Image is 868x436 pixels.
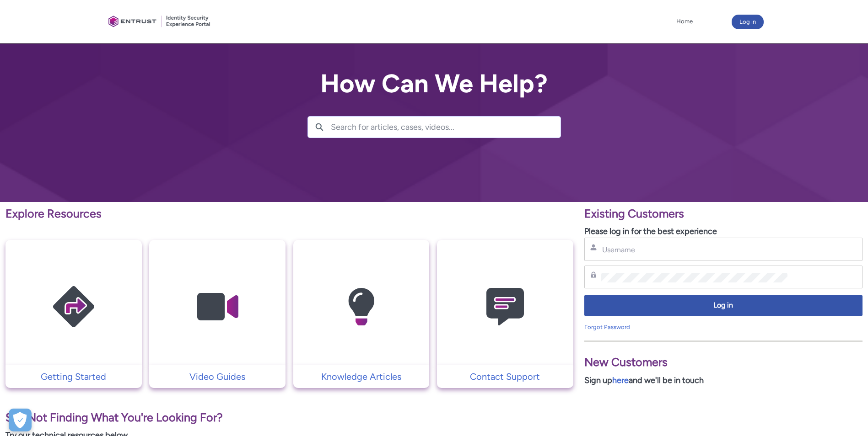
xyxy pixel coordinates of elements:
[584,324,630,330] a: Forgot Password
[298,370,425,383] p: Knowledge Articles
[590,300,857,311] span: Log in
[584,354,863,371] p: New Customers
[307,69,561,98] h2: How Can We Help?
[293,370,430,383] a: Knowledge Articles
[149,370,286,383] a: Video Guides
[462,258,549,356] img: Contact Support
[308,117,331,138] button: Search
[732,15,764,29] button: Log in
[584,295,863,316] button: Log in
[601,245,788,255] input: Username
[318,258,404,356] img: Knowledge Articles
[584,205,863,223] p: Existing Customers
[584,225,863,238] p: Please log in for the best experience
[5,409,573,426] p: Still Not Finding What You're Looking For?
[437,370,573,383] a: Contact Support
[442,370,569,383] p: Contact Support
[612,375,629,385] a: here
[5,205,573,223] p: Explore Resources
[674,15,695,28] a: Home
[5,370,142,383] a: Getting Started
[584,374,863,387] p: Sign up and we'll be in touch
[154,370,281,383] p: Video Guides
[30,258,117,356] img: Getting Started
[174,258,261,356] img: Video Guides
[10,370,137,383] p: Getting Started
[331,117,561,138] input: Search for articles, cases, videos...
[622,217,868,436] iframe: Qualified Messenger
[9,409,32,431] div: Cookie Preferences
[9,409,32,431] button: Open Preferences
